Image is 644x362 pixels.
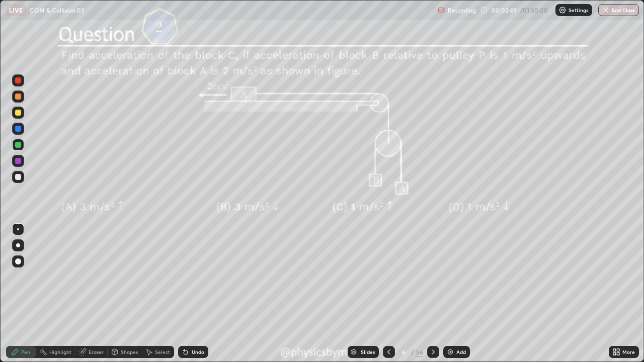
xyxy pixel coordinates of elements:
button: End Class [598,4,639,16]
div: Eraser [89,349,104,354]
div: Pen [21,349,30,354]
div: / [411,349,414,355]
p: LIVE [9,6,23,14]
div: Select [155,349,170,354]
img: add-slide-button [446,348,454,356]
p: Settings [569,8,588,13]
div: 6 [399,349,409,355]
img: class-settings-icons [558,6,567,14]
div: Add [456,349,466,354]
p: COM & Collision 03 [30,6,85,14]
img: end-class-cross [602,6,610,14]
div: Undo [192,349,204,354]
div: More [622,349,635,354]
img: recording.375f2c34.svg [438,6,446,14]
div: Highlight [49,349,71,354]
div: 56 [416,347,423,356]
div: Shapes [121,349,138,354]
p: Recording [448,7,476,14]
div: Slides [361,349,375,354]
